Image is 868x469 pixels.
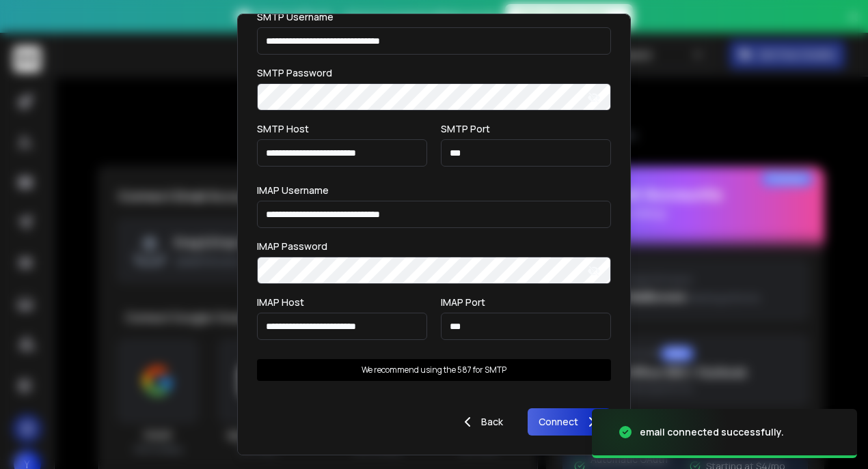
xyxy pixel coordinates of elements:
[448,408,514,436] button: Back
[640,425,784,439] div: email connected successfully.
[257,68,332,78] label: SMTP Password
[441,298,485,307] label: IMAP Port
[362,365,506,375] p: We recommend using the 587 for SMTP
[441,124,490,134] label: SMTP Port
[257,298,304,307] label: IMAP Host
[257,186,329,195] label: IMAP Username
[257,242,327,251] label: IMAP Password
[528,408,611,436] button: Connect
[257,124,309,134] label: SMTP Host
[257,12,334,22] label: SMTP Username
